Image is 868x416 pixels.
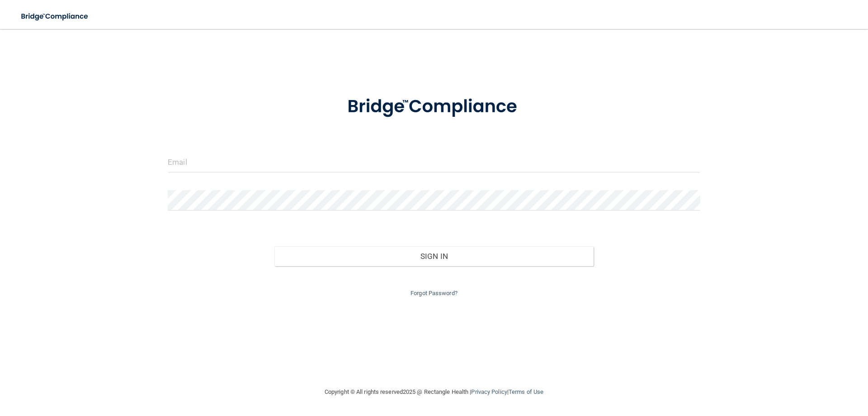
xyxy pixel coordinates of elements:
[410,290,458,296] a: Forgot Password?
[14,7,97,26] img: bridge_compliance_login_screen.278c3ca4.svg
[471,388,507,395] a: Privacy Policy
[269,378,599,406] div: Copyright © All rights reserved 2025 @ Rectangle Health | |
[509,388,543,395] a: Terms of Use
[329,83,539,130] img: bridge_compliance_login_screen.278c3ca4.svg
[168,152,700,172] input: Email
[274,246,594,266] button: Sign In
